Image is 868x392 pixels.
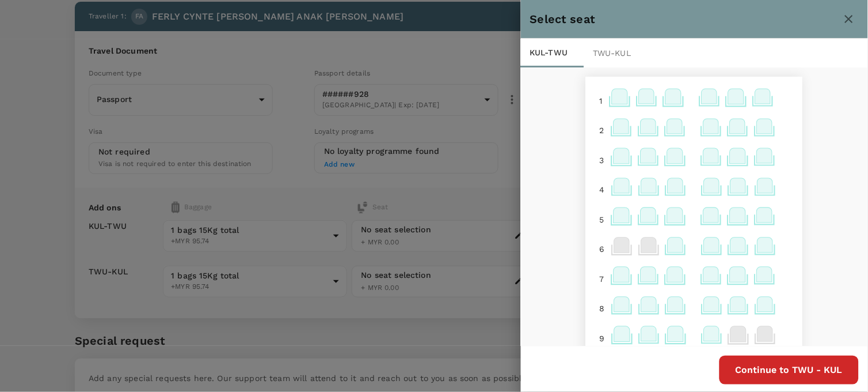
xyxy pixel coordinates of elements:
div: 4 [595,179,610,200]
div: TWU - KUL [584,39,648,67]
div: 7 [595,269,609,289]
div: 3 [595,150,609,171]
div: 9 [595,328,610,349]
div: 5 [595,209,609,230]
div: 6 [595,239,610,259]
div: KUL - TWU [521,39,584,67]
button: Continue to TWU - KUL [719,356,859,385]
div: 1 [595,91,607,111]
button: close [839,9,859,29]
div: Select seat [530,10,839,28]
div: 8 [595,298,610,319]
div: 2 [595,120,609,141]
